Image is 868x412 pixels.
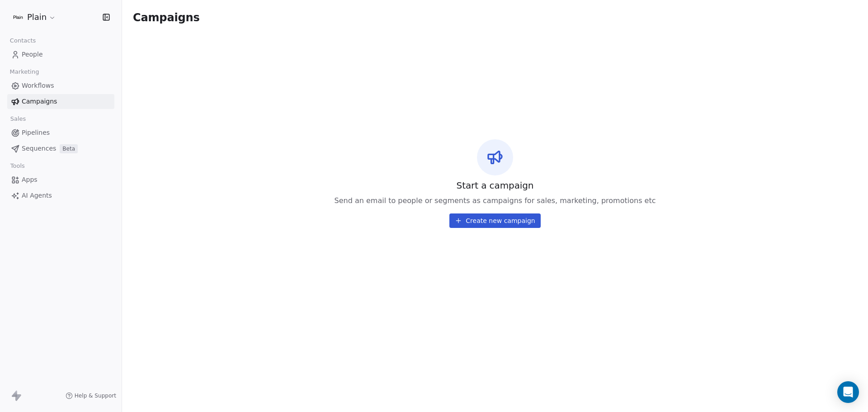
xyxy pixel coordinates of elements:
span: Pipelines [22,128,50,137]
span: Sequences [22,144,56,153]
span: Contacts [6,34,40,47]
span: AI Agents [22,191,52,200]
span: Help & Support [75,392,116,399]
a: SequencesBeta [7,141,114,156]
span: Marketing [6,65,43,79]
a: Apps [7,172,114,187]
a: Help & Support [66,392,116,399]
button: Create new campaign [449,213,540,228]
span: Campaigns [133,11,200,24]
a: AI Agents [7,188,114,203]
span: Apps [22,175,38,185]
span: Tools [6,159,28,173]
span: Campaigns [22,97,57,106]
a: Campaigns [7,94,114,109]
span: Start a campaign [457,179,534,192]
img: Plain-Logo-Tile.png [13,12,24,23]
a: People [7,47,114,62]
span: Plain [27,11,47,23]
span: Beta [60,144,78,153]
div: Open Intercom Messenger [837,381,859,403]
span: Sales [6,112,30,126]
span: People [22,50,43,59]
span: Workflows [22,81,54,90]
button: Plain [11,9,58,25]
span: Send an email to people or segments as campaigns for sales, marketing, promotions etc [335,195,656,206]
a: Pipelines [7,125,114,140]
a: Workflows [7,78,114,93]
